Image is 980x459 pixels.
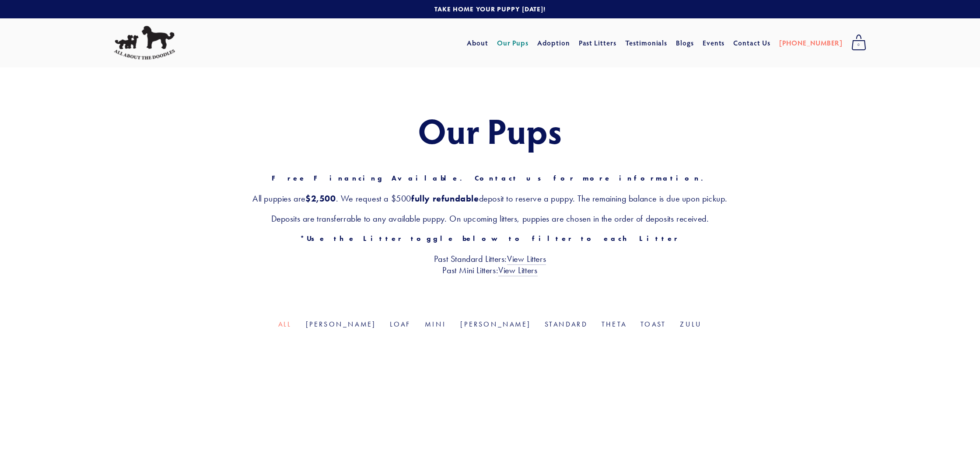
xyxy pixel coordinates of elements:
[545,320,588,328] a: Standard
[507,254,546,265] a: View Litters
[537,35,570,51] a: Adoption
[460,320,531,328] a: [PERSON_NAME]
[703,35,725,51] a: Events
[467,35,488,51] a: About
[114,26,175,60] img: All About The Doodles
[733,35,770,51] a: Contact Us
[306,320,376,328] a: [PERSON_NAME]
[625,35,668,51] a: Testimonials
[497,35,529,51] a: Our Pups
[300,234,679,243] strong: *Use the Litter toggle below to filter to each Litter
[114,253,866,276] h3: Past Standard Litters: Past Mini Litters:
[305,193,336,204] strong: $2,500
[851,39,866,51] span: 0
[390,320,411,328] a: Loaf
[411,193,479,204] strong: fully refundable
[579,38,617,47] a: Past Litters
[779,35,843,51] a: [PHONE_NUMBER]
[272,174,709,182] strong: Free Financing Available. Contact us for more information.
[114,193,866,204] h3: All puppies are . We request a $500 deposit to reserve a puppy. The remaining balance is due upon...
[114,111,866,150] h1: Our Pups
[425,320,446,328] a: Mini
[847,32,871,54] a: 0 items in cart
[602,320,626,328] a: Theta
[278,320,292,328] a: All
[114,213,866,224] h3: Deposits are transferrable to any available puppy. On upcoming litters, puppies are chosen in the...
[676,35,694,51] a: Blogs
[640,320,666,328] a: Toast
[680,320,702,328] a: Zulu
[498,265,537,276] a: View Litters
